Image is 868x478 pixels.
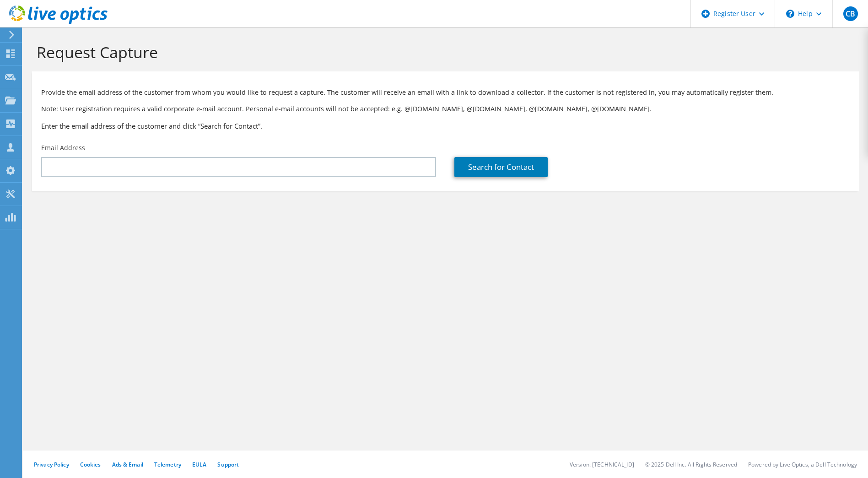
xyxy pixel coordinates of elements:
a: Telemetry [154,461,181,468]
label: Email Address [41,143,85,152]
p: Note: User registration requires a valid corporate e-mail account. Personal e-mail accounts will ... [41,104,850,114]
h1: Request Capture [37,43,850,62]
a: Cookies [80,461,101,468]
a: Ads & Email [112,461,143,468]
a: Search for Contact [454,157,548,177]
li: © 2025 Dell Inc. All Rights Reserved [645,461,737,468]
p: Provide the email address of the customer from whom you would like to request a capture. The cust... [41,87,850,98]
a: EULA [192,461,206,468]
span: CB [843,6,858,21]
a: Privacy Policy [34,461,69,468]
svg: \n [786,10,794,18]
li: Version: [TECHNICAL_ID] [570,461,634,468]
li: Powered by Live Optics, a Dell Technology [748,461,857,468]
h3: Enter the email address of the customer and click “Search for Contact”. [41,121,850,131]
a: Support [217,461,239,468]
